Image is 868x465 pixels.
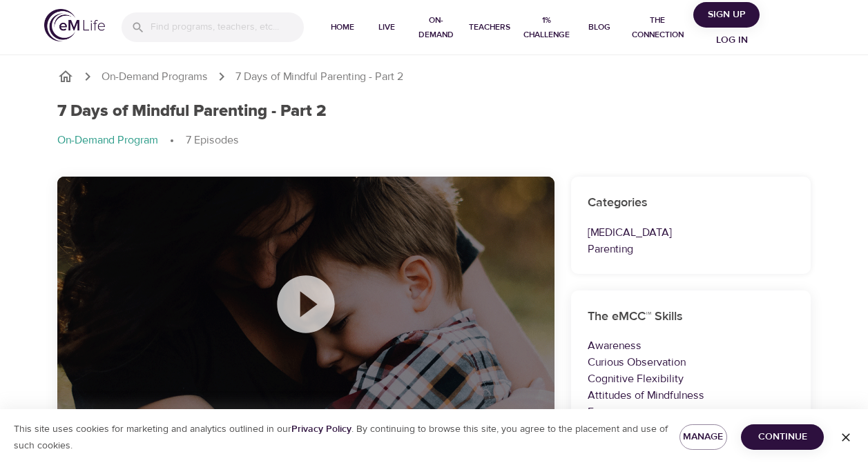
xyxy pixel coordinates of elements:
button: Sign Up [693,2,760,28]
p: [MEDICAL_DATA] [588,224,795,241]
h6: The eMCC™ Skills [588,307,795,327]
span: The Connection [627,13,688,42]
span: Blog [583,20,616,34]
img: logo [44,9,105,41]
p: Focus [588,404,795,420]
p: Attitudes of Mindfulness [588,387,795,404]
p: Parenting [588,241,795,257]
span: Log in [704,32,760,49]
a: Privacy Policy [291,423,351,435]
nav: breadcrumb [57,68,811,85]
p: Cognitive Flexibility [588,370,795,387]
p: Curious Observation [588,354,795,370]
h1: 7 Days of Mindful Parenting - Part 2 [57,101,327,121]
span: 1% Challenge [521,13,572,42]
span: Live [370,20,403,34]
h6: Categories [588,193,795,213]
button: Continue [741,424,824,450]
span: Teachers [469,20,510,34]
nav: breadcrumb [57,132,811,149]
input: Find programs, teachers, etc... [151,12,304,42]
p: Awareness [588,337,795,354]
span: On-Demand [414,13,458,42]
span: Sign Up [699,6,754,23]
button: Log in [699,28,765,53]
p: On-Demand Program [57,132,158,148]
p: 7 Days of Mindful Parenting - Part 2 [235,69,403,85]
p: 7 Episodes [186,132,239,148]
span: Home [326,20,359,34]
a: On-Demand Programs [102,69,208,85]
span: Continue [752,428,813,446]
button: Manage [679,424,728,450]
span: Manage [691,428,717,446]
